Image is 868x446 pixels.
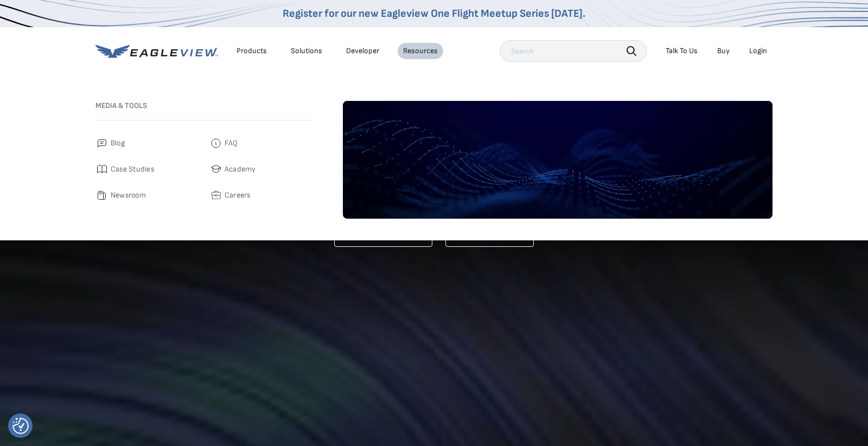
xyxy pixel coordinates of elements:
span: Careers [225,189,251,202]
a: FAQ [209,137,312,150]
span: FAQ [225,137,238,150]
img: blog.svg [95,137,108,150]
a: Register for our new Eagleview One Flight Meetup Series [DATE]. [283,7,585,20]
img: newsroom.svg [95,189,108,202]
a: Developer [346,46,379,56]
img: Revisit consent button [12,418,29,434]
a: Case Studies [95,163,199,176]
div: Solutions [291,46,322,56]
img: case_studies.svg [95,163,108,176]
div: Products [237,46,267,56]
div: Resources [403,46,438,56]
img: academy.svg [209,163,222,176]
span: Academy [225,163,256,176]
img: careers.svg [209,189,222,202]
a: Careers [209,189,312,202]
a: Blog [95,137,199,150]
a: Academy [209,163,312,176]
span: Case Studies [111,163,154,176]
div: Talk To Us [666,46,698,56]
a: Buy [717,46,730,56]
input: Search [500,40,647,62]
a: Newsroom [95,189,199,202]
img: default-image.webp [343,101,773,219]
div: Login [749,46,767,56]
img: faq.svg [209,137,222,150]
h3: Media & Tools [95,101,312,111]
span: Blog [111,137,125,150]
span: Newsroom [111,189,146,202]
button: Consent Preferences [12,418,29,434]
